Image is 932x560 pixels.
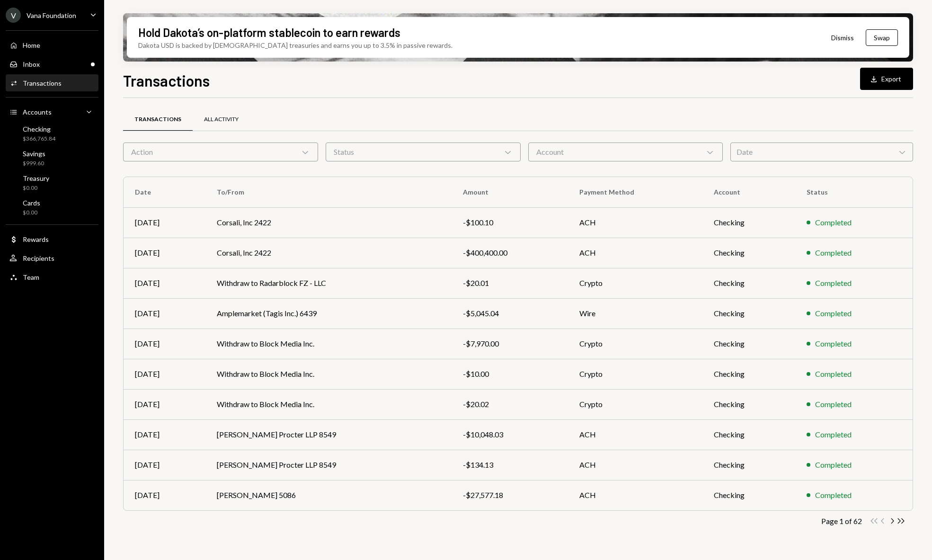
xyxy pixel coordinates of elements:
td: Checking [702,298,795,329]
div: [DATE] [135,217,194,228]
div: Completed [815,459,852,471]
th: Status [795,177,913,207]
div: Completed [815,399,852,410]
div: Completed [815,489,852,501]
div: -$10.00 [463,368,557,380]
div: [DATE] [135,459,194,471]
div: Completed [815,308,852,319]
td: [PERSON_NAME] Procter LLP 8549 [205,450,452,480]
div: Transactions [134,116,181,124]
a: Rewards [6,231,98,248]
td: ACH [568,450,702,480]
div: Inbox [23,60,40,68]
div: -$20.02 [463,399,557,410]
div: Recipients [23,254,54,262]
td: [PERSON_NAME] 5086 [205,480,452,510]
a: Recipients [6,249,98,267]
td: Checking [702,359,795,389]
td: Withdraw to Radarblock FZ - LLC [205,268,452,298]
a: Treasury$0.00 [6,171,98,194]
div: Cards [23,199,40,207]
div: [DATE] [135,429,194,440]
div: Checking [23,125,55,133]
a: All Activity [193,107,250,132]
div: All Activity [204,116,239,124]
div: $999.60 [23,160,45,168]
div: [DATE] [135,247,194,258]
th: Payment Method [568,177,702,207]
a: Checking$366,765.84 [6,122,98,145]
div: -$7,970.00 [463,338,557,349]
div: [DATE] [135,277,194,289]
td: Checking [702,329,795,359]
td: Corsali, Inc 2422 [205,238,452,268]
td: ACH [568,480,702,510]
th: Date [124,177,205,207]
a: Inbox [6,55,98,72]
div: Action [123,142,318,161]
td: Withdraw to Block Media Inc. [205,389,452,419]
button: Export [860,68,913,90]
div: Accounts [23,108,52,116]
div: V [6,8,21,23]
div: [DATE] [135,368,194,380]
div: [DATE] [135,308,194,319]
button: Swap [866,29,898,46]
td: ACH [568,238,702,268]
div: Page 1 of 62 [821,516,862,525]
div: -$20.01 [463,277,557,289]
div: [DATE] [135,489,194,501]
td: Checking [702,419,795,450]
div: -$5,045.04 [463,308,557,319]
div: -$10,048.03 [463,429,557,440]
div: Dakota USD is backed by [DEMOGRAPHIC_DATA] treasuries and earns you up to 3.5% in passive rewards. [138,40,453,50]
td: Amplemarket (Tagis Inc.) 6439 [205,298,452,329]
a: Accounts [6,103,98,120]
div: Team [23,273,39,281]
td: Crypto [568,268,702,298]
th: To/From [205,177,452,207]
th: Amount [452,177,568,207]
a: Cards$0.00 [6,196,98,219]
td: Crypto [568,329,702,359]
th: Account [702,177,795,207]
div: -$400,400.00 [463,247,557,258]
td: Crypto [568,359,702,389]
td: Checking [702,480,795,510]
div: Completed [815,247,852,258]
div: Status [326,142,521,161]
div: Home [23,41,40,49]
td: Wire [568,298,702,329]
div: [DATE] [135,338,194,349]
div: -$27,577.18 [463,489,557,501]
div: Rewards [23,235,49,243]
button: Dismiss [819,27,866,49]
a: Transactions [6,74,98,91]
a: Team [6,268,98,285]
div: Hold Dakota’s on-platform stablecoin to earn rewards [138,25,400,40]
td: Corsali, Inc 2422 [205,207,452,238]
td: Checking [702,238,795,268]
td: Withdraw to Block Media Inc. [205,329,452,359]
td: ACH [568,207,702,238]
div: Completed [815,429,852,440]
div: -$100.10 [463,217,557,228]
td: Checking [702,268,795,298]
a: Transactions [123,107,193,132]
div: $366,765.84 [23,135,55,143]
a: Savings$999.60 [6,147,98,169]
div: Completed [815,217,852,228]
div: $0.00 [23,209,40,217]
div: Vana Foundation [27,11,76,19]
div: Transactions [23,79,62,87]
div: Date [730,142,913,161]
div: Savings [23,150,45,158]
div: Completed [815,368,852,380]
td: Checking [702,450,795,480]
a: Home [6,36,98,53]
td: Checking [702,207,795,238]
div: $0.00 [23,184,49,192]
div: Treasury [23,174,49,182]
td: ACH [568,419,702,450]
td: Withdraw to Block Media Inc. [205,359,452,389]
